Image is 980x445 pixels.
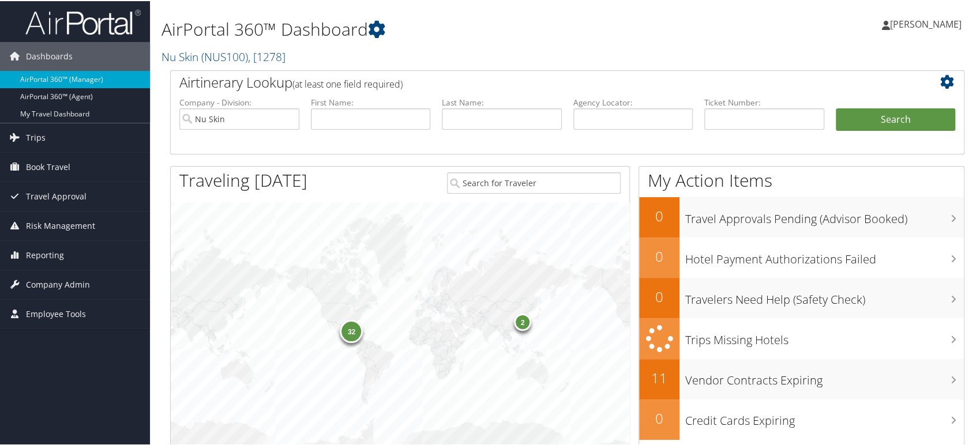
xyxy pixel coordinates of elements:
label: Last Name: [442,96,562,107]
span: Dashboards [26,41,73,70]
div: 2 [515,312,532,330]
h2: Airtinerary Lookup [179,71,889,91]
span: Risk Management [26,210,95,239]
h2: 0 [639,246,679,265]
img: airportal-logo.png [25,7,141,35]
h3: Travelers Need Help (Safety Check) [685,285,964,307]
div: 32 [340,319,363,342]
h3: Trips Missing Hotels [685,325,964,347]
label: Company - Division: [179,96,299,107]
h1: My Action Items [639,167,964,191]
span: [PERSON_NAME] [890,17,962,29]
a: 11Vendor Contracts Expiring [639,358,964,398]
h2: 0 [639,408,679,427]
span: ( NUS100 ) [201,48,248,63]
h3: Vendor Contracts Expiring [685,365,964,387]
label: Ticket Number: [704,96,824,107]
a: [PERSON_NAME] [882,6,973,40]
h1: AirPortal 360™ Dashboard [162,16,703,40]
span: Travel Approval [26,181,87,210]
a: 0Travel Approvals Pending (Advisor Booked) [639,196,964,236]
label: First Name: [311,96,431,107]
span: Book Travel [26,152,70,180]
a: Nu Skin [162,48,286,63]
a: 0Credit Cards Expiring [639,398,964,439]
button: Search [836,107,956,130]
input: Search for Traveler [447,171,621,193]
a: 0Travelers Need Help (Safety Check) [639,277,964,317]
h2: 11 [639,367,679,387]
h3: Credit Cards Expiring [685,406,964,428]
h3: Hotel Payment Authorizations Failed [685,244,964,266]
span: Reporting [26,240,64,269]
span: Employee Tools [26,299,86,327]
a: 0Hotel Payment Authorizations Failed [639,236,964,277]
label: Agency Locator: [573,96,693,107]
span: (at least one field required) [292,77,403,89]
h3: Travel Approvals Pending (Advisor Booked) [685,204,964,226]
a: Trips Missing Hotels [639,317,964,358]
span: Company Admin [26,269,90,298]
h1: Traveling [DATE] [179,167,307,191]
h2: 0 [639,205,679,225]
span: Trips [26,122,46,151]
span: , [ 1278 ] [248,48,286,63]
h2: 0 [639,286,679,306]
